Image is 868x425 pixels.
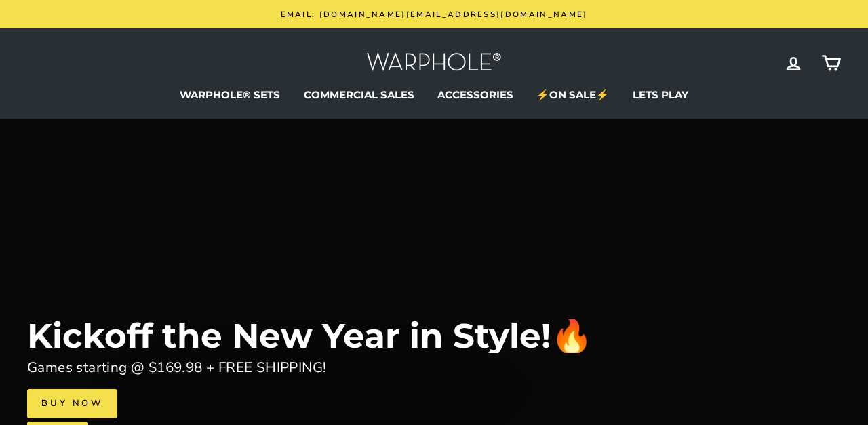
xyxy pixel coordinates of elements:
[27,319,593,353] div: Kickoff the New Year in Style!🔥
[366,49,502,78] img: Warphole
[281,9,588,20] span: Email: [DOMAIN_NAME][EMAIL_ADDRESS][DOMAIN_NAME]
[27,357,326,379] div: Games starting @ $169.98 + FREE SHIPPING!
[170,85,290,105] a: WARPHOLE® SETS
[27,85,841,105] ul: Primary
[27,389,117,418] a: Buy Now
[623,85,698,105] a: LETS PLAY
[31,7,837,22] a: Email: [DOMAIN_NAME][EMAIL_ADDRESS][DOMAIN_NAME]
[294,85,425,105] a: COMMERCIAL SALES
[427,85,524,105] a: ACCESSORIES
[526,85,619,105] a: ⚡ON SALE⚡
